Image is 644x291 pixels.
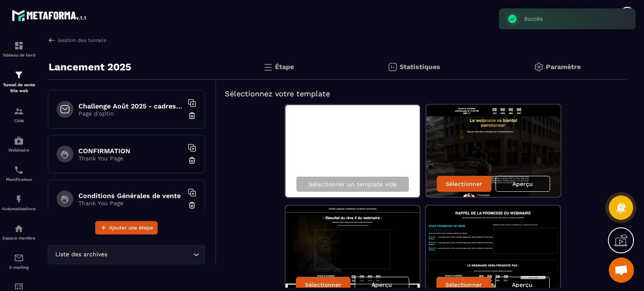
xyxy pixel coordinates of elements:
img: stats.20deebd0.svg [387,62,397,72]
img: trash [188,111,196,120]
img: arrow [48,36,55,44]
p: Paramètre [546,63,581,71]
button: Ajouter une étape [95,221,158,234]
p: Lancement 2025 [49,59,131,75]
p: Tableau de bord [2,53,36,57]
img: trash [188,156,196,165]
img: bars.0d591741.svg [263,62,273,72]
p: CRM [2,118,36,123]
p: Thank You Page [78,155,183,162]
img: logo [12,8,87,23]
p: Aperçu [512,281,532,288]
p: Étape [275,63,294,71]
img: setting-gr.5f69749f.svg [534,62,544,72]
img: trash [188,201,196,209]
a: Gestion des tunnels [48,36,106,44]
a: emailemailE-mailing [2,247,36,276]
a: Ouvrir le chat [609,258,634,283]
p: Sélectionner [445,281,482,288]
a: formationformationTableau de bord [2,34,36,64]
img: automations [14,194,24,204]
a: formationformationCRM [2,100,36,129]
div: Search for option [48,245,205,264]
p: Webinaire [2,148,36,152]
p: Thank You Page [78,200,183,206]
img: formation [14,70,24,80]
p: Automatisations [2,206,36,211]
p: Planificateur [2,177,36,182]
p: E-mailing [2,265,36,270]
img: image [426,105,561,197]
a: automationsautomationsAutomatisations [2,188,36,217]
img: automations [14,224,24,234]
a: formationformationTunnel de vente Site web [2,64,36,100]
h5: Sélectionnez votre template [225,88,619,100]
img: formation [14,41,24,51]
input: Search for option [109,250,191,259]
img: scheduler [14,165,24,175]
a: automationsautomationsWebinaire [2,129,36,159]
span: Liste des archives [53,250,109,259]
h6: Challenge Août 2025 - cadres entrepreneurs [78,102,183,110]
p: Sélectionner un template vide [309,181,397,188]
h6: Conditions Générales de vente [78,192,183,200]
p: Espace membre [2,236,36,240]
a: automationsautomationsEspace membre [2,217,36,247]
p: Statistiques [400,63,440,71]
p: Tunnel de vente Site web [2,82,36,94]
p: Sélectionner [305,281,341,288]
img: formation [14,106,24,116]
p: Aperçu [371,281,392,288]
h6: CONFIRMATION [78,147,183,155]
img: email [14,253,24,263]
p: Aperçu [512,180,533,187]
p: Page d'optin [78,110,183,117]
a: schedulerschedulerPlanificateur [2,159,36,188]
p: Sélectionner [446,180,482,187]
span: Ajouter une étape [109,224,153,232]
img: automations [14,136,24,146]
